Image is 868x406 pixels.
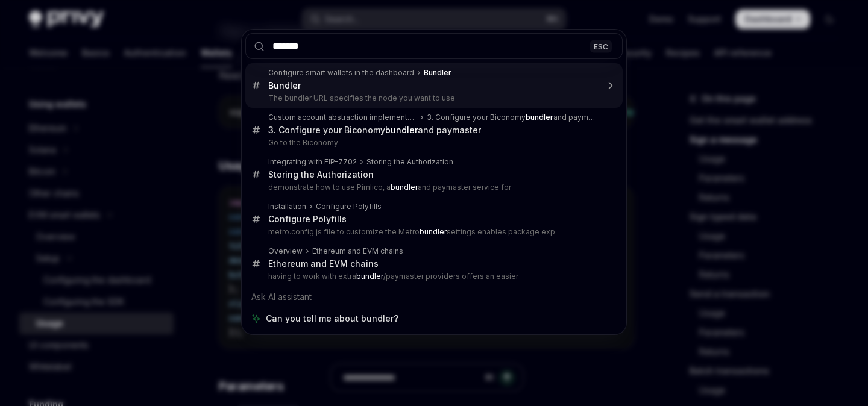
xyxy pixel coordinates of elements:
[590,40,612,52] div: ESC
[268,272,597,281] p: having to work with extra /paymaster providers offers an easier
[424,68,451,77] b: Bundler
[268,227,597,237] p: metro.config.js file to customize the Metro settings enables package exp
[268,169,374,180] div: Storing the Authorization
[366,157,453,167] div: Storing the Authorization
[391,183,418,192] b: bundler
[268,246,303,256] div: Overview
[268,125,481,136] div: 3. Configure your Biconomy and paymaster
[427,113,597,122] div: 3. Configure your Biconomy and paymaster
[316,202,382,211] div: Configure Polyfills
[266,313,398,325] span: Can you tell me about bundler?
[245,286,623,308] div: Ask AI assistant
[268,214,347,225] div: Configure Polyfills
[268,202,306,211] div: Installation
[268,113,417,122] div: Custom account abstraction implementation
[312,246,403,256] div: Ethereum and EVM chains
[268,80,301,90] b: Bundler
[268,157,357,167] div: Integrating with EIP-7702
[268,183,597,192] p: demonstrate how to use Pimlico, a and paymaster service for
[268,68,414,78] div: Configure smart wallets in the dashboard
[268,93,597,103] p: The bundler URL specifies the node you want to use
[420,227,447,236] b: bundler
[526,113,553,122] b: bundler
[268,138,597,148] p: Go to the Biconomy
[356,272,383,281] b: bundler
[268,258,379,269] div: Ethereum and EVM chains
[385,125,418,135] b: bundler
